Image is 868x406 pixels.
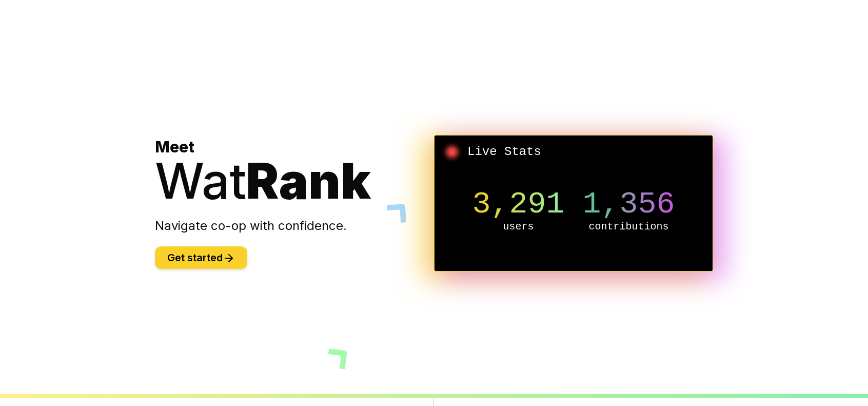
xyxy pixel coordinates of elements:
p: Navigate co-op with confidence. [155,218,434,234]
a: Get started [155,253,247,263]
p: 3,291 [463,189,574,220]
span: Rank [246,151,371,210]
h1: Meet [155,138,434,205]
p: 1,356 [574,189,684,220]
button: Get started [155,246,247,269]
h2: Live Stats [443,144,704,160]
span: Wat [155,151,246,210]
p: users [463,220,574,234]
p: contributions [574,220,684,234]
